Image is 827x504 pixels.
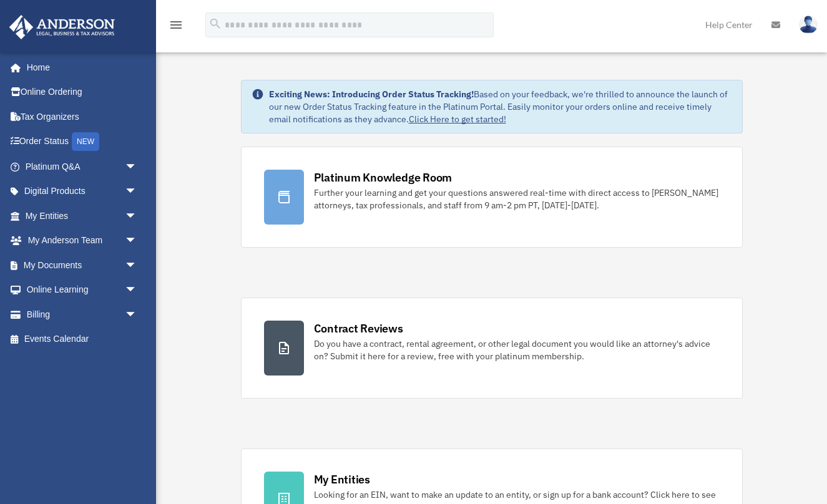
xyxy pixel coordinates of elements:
[9,228,156,253] a: My Anderson Teamarrow_drop_down
[9,278,156,303] a: Online Learningarrow_drop_down
[241,147,743,248] a: Platinum Knowledge Room Further your learning and get your questions answered real-time with dire...
[314,337,720,362] div: Do you have a contract, rental agreement, or other legal document you would like an attorney's ad...
[241,298,743,399] a: Contract Reviews Do you have a contract, rental agreement, or other legal document you would like...
[72,132,99,151] div: NEW
[314,187,720,211] div: Further your learning and get your questions answered real-time with direct access to [PERSON_NAM...
[409,114,506,125] a: Click Here to get started!
[125,278,150,303] span: arrow_drop_down
[6,15,119,39] img: Anderson Advisors Platinum Portal
[125,154,150,180] span: arrow_drop_down
[9,80,156,105] a: Online Ordering
[169,17,184,32] i: menu
[125,302,150,327] span: arrow_drop_down
[125,228,150,254] span: arrow_drop_down
[9,154,156,179] a: Platinum Q&Aarrow_drop_down
[9,327,156,352] a: Events Calendar
[9,55,150,80] a: Home
[9,302,156,327] a: Billingarrow_drop_down
[314,321,403,336] div: Contract Reviews
[125,203,150,229] span: arrow_drop_down
[314,170,453,185] div: Platinum Knowledge Room
[269,89,474,100] strong: Exciting News: Introducing Order Status Tracking!
[125,253,150,278] span: arrow_drop_down
[9,253,156,278] a: My Documentsarrow_drop_down
[799,16,818,34] img: User Pic
[9,179,156,204] a: Digital Productsarrow_drop_down
[9,104,156,129] a: Tax Organizers
[9,203,156,228] a: My Entitiesarrow_drop_down
[314,472,370,487] div: My Entities
[269,88,732,125] div: Based on your feedback, we're thrilled to announce the launch of our new Order Status Tracking fe...
[9,129,156,155] a: Order StatusNEW
[125,179,150,205] span: arrow_drop_down
[169,22,184,32] a: menu
[208,17,222,31] i: search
